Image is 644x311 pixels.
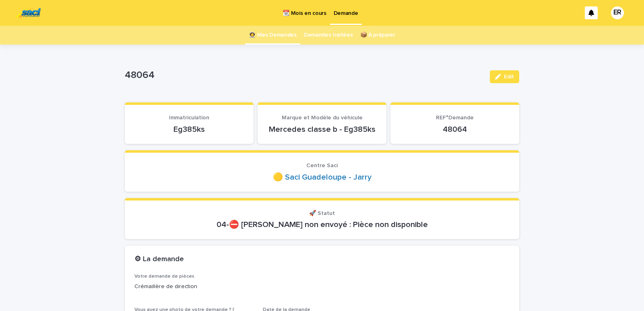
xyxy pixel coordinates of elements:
span: Marque et Modèle du véhicule [282,115,363,121]
p: Mercedes classe b - Eg385ks [267,125,377,134]
div: ER [611,6,624,19]
span: Immatriculation [169,115,209,121]
p: Eg385ks [134,125,244,134]
p: Crémaillère de direction [134,282,510,291]
h2: ⚙ La demande [134,255,184,264]
span: 🚀 Statut [309,211,335,216]
p: 04-⛔ [PERSON_NAME] non envoyé : Pièce non disponible [134,220,510,229]
a: Demandes traitées [304,26,353,45]
a: 👩‍🚀 Mes Demandes [249,26,297,45]
img: UC29JcTLQ3GheANZ19ks [16,5,41,21]
span: Edit [504,74,514,80]
a: 📦 À préparer [360,26,395,45]
span: Votre demande de pièces [134,274,194,279]
p: 48064 [400,125,510,134]
a: 🟡 Saci Guadeloupe - Jarry [273,172,372,182]
p: 48064 [125,70,483,81]
span: Centre Saci [306,163,338,168]
span: REF°Demande [436,115,474,121]
button: Edit [490,70,519,83]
